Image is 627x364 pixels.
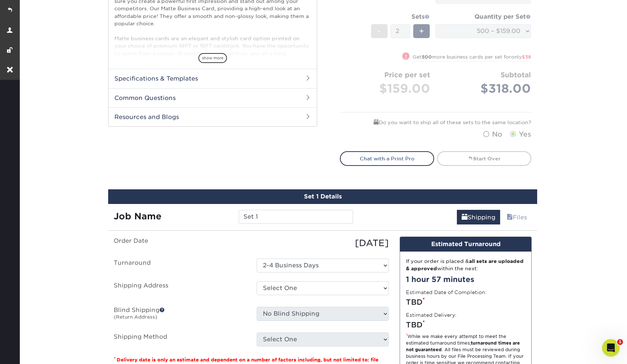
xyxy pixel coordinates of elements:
iframe: Google Customer Reviews [2,342,62,361]
label: Order Date [108,237,251,250]
a: Start Over [437,151,531,166]
label: Estimated Delivery: [406,311,456,319]
label: Shipping Method [108,333,251,346]
small: (Return Address) [114,314,157,320]
iframe: Intercom live chat [602,339,620,357]
a: Chat with a Print Pro [340,151,434,166]
div: TBD [406,319,525,330]
div: 1 hour 57 minutes [406,274,525,285]
label: Shipping Address [108,281,251,298]
span: files [507,214,513,221]
div: TBD [406,297,525,308]
strong: turnaround times are not guaranteed [406,340,520,352]
label: Turnaround [108,259,251,272]
label: Blind Shipping [108,307,251,324]
span: show more [198,53,227,63]
h2: Resources and Blogs [109,107,317,126]
strong: Job Name [114,211,161,222]
div: [DATE] [251,237,394,250]
span: shipping [462,214,467,221]
div: Estimated Turnaround [400,237,531,252]
a: Shipping [457,210,500,224]
span: 1 [617,339,623,345]
input: Enter a job name [239,210,353,224]
div: Set 1 Details [108,189,537,204]
a: Files [502,210,532,224]
label: Estimated Date of Completion: [406,289,487,296]
h2: Specifications & Templates [109,69,317,88]
div: If your order is placed & within the next: [406,257,525,272]
h2: Common Questions [109,88,317,107]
